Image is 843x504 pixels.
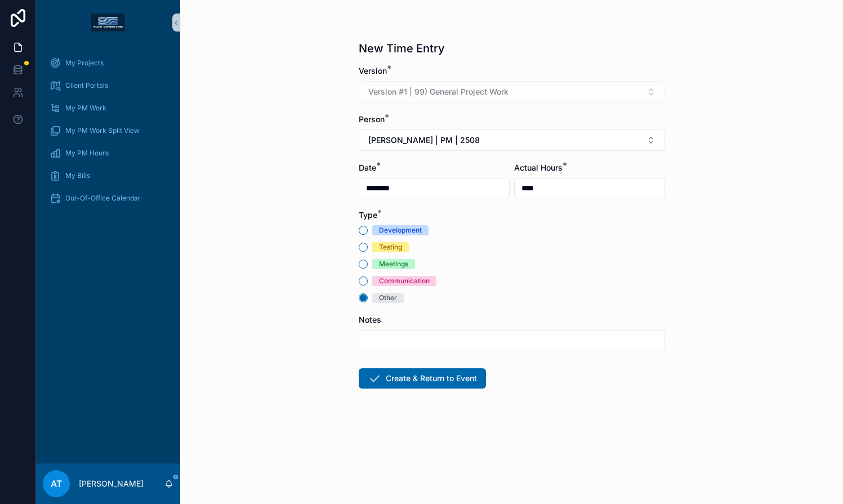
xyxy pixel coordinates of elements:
span: [PERSON_NAME] | PM | 2508 [368,135,480,146]
span: Type [359,210,377,220]
p: [PERSON_NAME] [79,478,144,489]
div: Other [379,293,397,303]
div: Meetings [379,259,408,269]
span: Actual Hours [514,163,563,172]
span: My PM Work Split View [65,126,140,135]
span: Notes [359,315,381,324]
a: My PM Work Split View [43,121,173,141]
a: Client Portals [43,75,173,96]
span: Version [359,66,387,75]
button: Create & Return to Event [359,368,486,389]
span: My PM Hours [65,149,109,158]
span: My Bills [65,171,90,180]
span: Person [359,114,385,124]
div: Testing [379,242,402,252]
span: Client Portals [65,81,108,90]
div: Development [379,225,422,235]
button: Select Button [359,130,665,151]
a: My Bills [43,166,173,186]
a: My PM Work [43,98,173,118]
span: My PM Work [65,104,106,113]
span: AT [51,477,62,490]
div: Communication [379,276,430,286]
img: App logo [91,14,125,32]
a: My PM Hours [43,143,173,163]
span: Out-Of-Office Calendar [65,194,141,203]
a: Out-Of-Office Calendar [43,188,173,208]
span: My Projects [65,59,104,68]
span: Date [359,163,376,172]
a: My Projects [43,53,173,73]
h1: New Time Entry [359,41,445,56]
div: scrollable content [36,45,180,223]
